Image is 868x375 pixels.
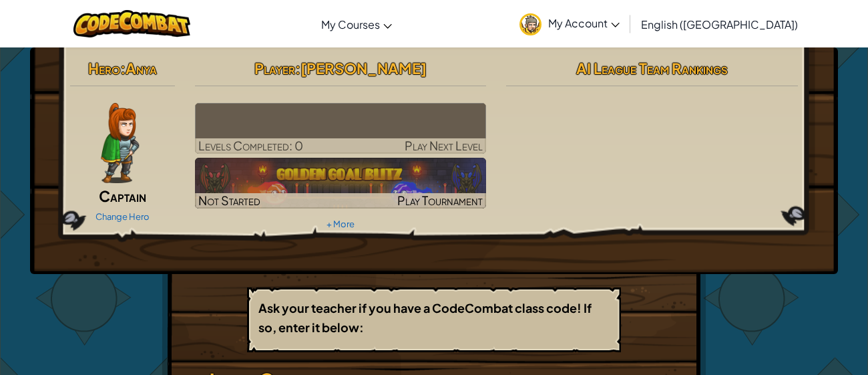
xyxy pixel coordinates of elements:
span: : [295,59,300,78]
span: English ([GEOGRAPHIC_DATA]) [641,17,798,31]
span: Not Started [198,193,260,208]
span: AI League Team Rankings [576,59,728,78]
a: + More [327,219,355,229]
span: Levels Completed: 0 [198,138,303,153]
img: Golden Goal [195,158,487,209]
span: My Courses [321,17,380,31]
span: Captain [99,186,146,205]
span: Anya [126,59,157,78]
b: Ask your teacher if you have a CodeCombat class code! If so, enter it below: [258,300,592,335]
span: Hero [88,59,120,78]
img: captain-pose.png [101,103,139,183]
span: Player [254,59,295,78]
span: Play Next Level [405,138,483,153]
a: My Account [513,3,626,45]
a: Not StartedPlay Tournament [195,158,487,209]
a: My Courses [314,6,399,42]
img: CodeCombat logo [73,10,190,37]
img: avatar [519,13,541,35]
a: Play Next Level [195,103,487,154]
a: English ([GEOGRAPHIC_DATA]) [634,6,805,42]
span: Play Tournament [397,193,483,208]
span: My Account [548,16,620,30]
span: [PERSON_NAME] [300,59,427,78]
span: : [120,59,126,78]
a: Change Hero [95,211,150,222]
